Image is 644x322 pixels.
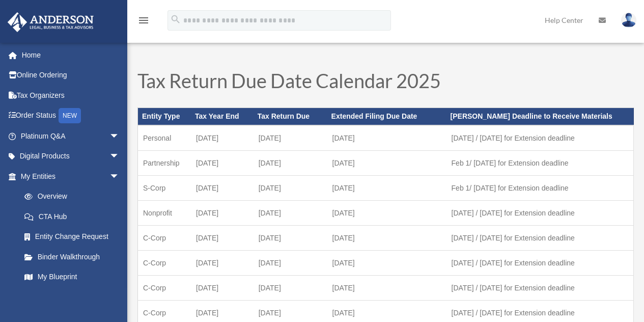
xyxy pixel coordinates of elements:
[137,14,150,26] i: menu
[14,247,135,267] a: Binder Walkthrough
[59,108,81,123] div: NEW
[14,186,135,207] a: Overview
[446,201,634,226] td: [DATE] / [DATE] for Extension deadline
[191,176,254,201] td: [DATE]
[7,65,135,86] a: Online Ordering
[254,176,327,201] td: [DATE]
[137,71,634,95] h1: Tax Return Due Date Calendar 2025
[7,105,135,126] a: Order StatusNEW
[446,151,634,176] td: Feb 1/ [DATE] for Extension deadline
[109,146,130,167] span: arrow_drop_down
[446,125,634,151] td: [DATE] / [DATE] for Extension deadline
[327,276,446,301] td: [DATE]
[191,276,254,301] td: [DATE]
[191,151,254,176] td: [DATE]
[446,108,634,125] th: [PERSON_NAME] Deadline to Receive Materials
[254,251,327,276] td: [DATE]
[191,226,254,251] td: [DATE]
[254,276,327,301] td: [DATE]
[170,14,181,25] i: search
[138,176,191,201] td: S-Corp
[138,226,191,251] td: C-Corp
[327,151,446,176] td: [DATE]
[621,13,636,28] img: User Pic
[7,126,135,146] a: Platinum Q&Aarrow_drop_down
[327,201,446,226] td: [DATE]
[109,126,130,147] span: arrow_drop_down
[138,125,191,151] td: Personal
[327,251,446,276] td: [DATE]
[191,108,254,125] th: Tax Year End
[14,287,130,307] a: Tax Due Dates
[191,251,254,276] td: [DATE]
[138,151,191,176] td: Partnership
[327,108,446,125] th: Extended Filing Due Date
[137,18,150,26] a: menu
[109,166,130,187] span: arrow_drop_down
[446,176,634,201] td: Feb 1/ [DATE] for Extension deadline
[14,206,135,227] a: CTA Hub
[327,176,446,201] td: [DATE]
[191,201,254,226] td: [DATE]
[7,146,135,167] a: Digital Productsarrow_drop_down
[7,45,135,65] a: Home
[446,276,634,301] td: [DATE] / [DATE] for Extension deadline
[14,267,135,287] a: My Blueprint
[446,251,634,276] td: [DATE] / [DATE] for Extension deadline
[5,12,97,32] img: Anderson Advisors Platinum Portal
[254,108,327,125] th: Tax Return Due
[7,166,135,186] a: My Entitiesarrow_drop_down
[254,201,327,226] td: [DATE]
[191,125,254,151] td: [DATE]
[446,226,634,251] td: [DATE] / [DATE] for Extension deadline
[7,85,135,105] a: Tax Organizers
[254,125,327,151] td: [DATE]
[138,201,191,226] td: Nonprofit
[14,227,135,247] a: Entity Change Request
[138,276,191,301] td: C-Corp
[327,125,446,151] td: [DATE]
[138,251,191,276] td: C-Corp
[327,226,446,251] td: [DATE]
[138,108,191,125] th: Entity Type
[254,226,327,251] td: [DATE]
[254,151,327,176] td: [DATE]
